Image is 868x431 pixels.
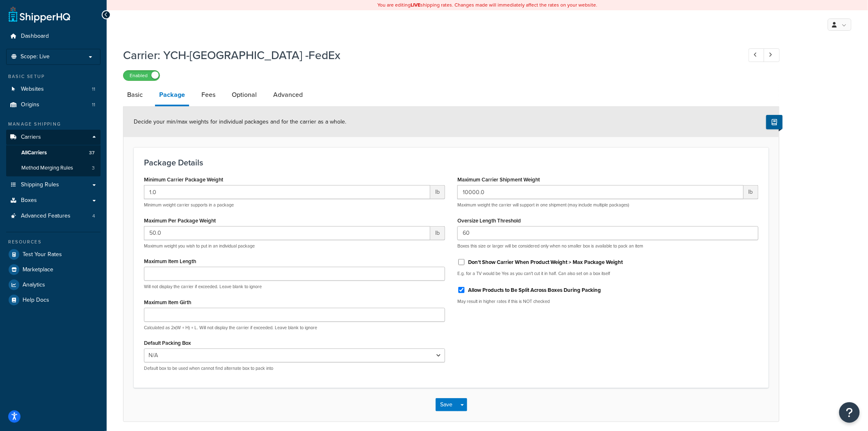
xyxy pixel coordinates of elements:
h1: Carrier: YCH-[GEOGRAPHIC_DATA] -FedEx [123,47,733,63]
label: Default Packing Box [144,340,191,346]
span: 3 [92,165,95,172]
a: Fees [197,85,219,105]
p: Will not display the carrier if exceeded. Leave blank to ignore [144,284,445,290]
button: Show Help Docs [766,115,783,129]
p: Maximum weight you wish to put in an individual package [144,243,445,249]
span: Test Your Rates [23,251,62,258]
a: Websites11 [6,82,101,97]
a: AllCarriers37 [6,145,101,160]
h3: Package Details [144,158,758,167]
span: lb [430,226,445,240]
a: Marketplace [6,262,101,277]
span: All Carriers [21,149,47,156]
label: Don't Show Carrier When Product Weight > Max Package Weight [468,259,623,266]
a: Help Docs [6,293,101,307]
label: Enabled [123,71,160,80]
span: lb [744,185,758,199]
a: Optional [228,85,261,105]
li: Advanced Features [6,209,101,224]
p: Default box to be used when cannot find alternate box to pack into [144,365,445,371]
span: Method Merging Rules [21,165,73,172]
span: 4 [92,213,95,220]
a: Boxes [6,193,101,208]
b: LIVE [411,1,420,9]
li: Method Merging Rules [6,160,101,176]
button: Save [436,398,458,411]
a: Origins11 [6,97,101,112]
div: Resources [6,238,101,245]
span: Websites [21,86,44,93]
a: Carriers [6,130,101,145]
div: Basic Setup [6,73,101,80]
a: Analytics [6,277,101,292]
span: Help Docs [23,297,49,304]
a: Shipping Rules [6,177,101,193]
span: Analytics [23,282,45,289]
label: Oversize Length Threshold [457,218,521,224]
span: Boxes [21,197,37,204]
a: Dashboard [6,29,101,44]
span: Advanced Features [21,213,71,220]
p: Calculated as 2x(W + H) + L. Will not display the carrier if exceeded. Leave blank to ignore [144,325,445,331]
a: Method Merging Rules3 [6,160,101,176]
a: Package [155,85,189,106]
span: Decide your min/max weights for individual packages and for the carrier as a whole. [134,117,346,126]
li: Carriers [6,130,101,177]
label: Minimum Carrier Package Weight [144,177,223,183]
span: Marketplace [23,266,53,273]
a: Test Your Rates [6,247,101,262]
span: 11 [92,101,95,108]
p: Minimum weight carrier supports in a package [144,202,445,208]
p: May result in higher rates if this is NOT checked [457,298,758,305]
li: Websites [6,82,101,97]
a: Basic [123,85,147,105]
span: Shipping Rules [21,181,59,188]
label: Maximum Carrier Shipment Weight [457,177,540,183]
label: Maximum Item Girth [144,299,191,305]
span: lb [430,185,445,199]
a: Advanced [269,85,307,105]
label: Allow Products to Be Split Across Boxes During Packing [468,287,601,294]
a: Next Record [764,48,780,62]
a: Advanced Features4 [6,209,101,224]
div: Manage Shipping [6,121,101,128]
span: 11 [92,86,95,93]
span: Scope: Live [21,53,50,60]
p: Boxes this size or larger will be considered only when no smaller box is available to pack an item [457,243,758,249]
button: Open Resource Center [839,402,860,423]
span: 37 [89,149,95,156]
p: Maximum weight the carrier will support in one shipment (may include multiple packages) [457,202,758,208]
span: Carriers [21,134,41,141]
label: Maximum Per Package Weight [144,218,216,224]
label: Maximum Item Length [144,258,196,264]
span: Dashboard [21,33,49,40]
p: E.g. for a TV would be Yes as you can't cut it in half. Can also set on a box itself [457,271,758,277]
span: Origins [21,101,39,108]
li: Origins [6,97,101,112]
a: Previous Record [749,48,765,62]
